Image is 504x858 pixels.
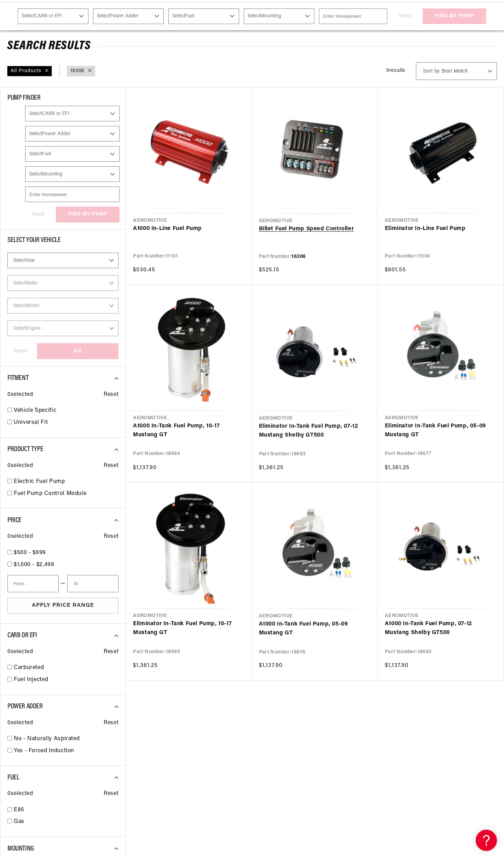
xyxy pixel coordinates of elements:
span: $500 - $999 [14,550,46,555]
span: Reset [104,461,118,471]
a: Eliminator In-Tank Fuel Pump, 07-12 Mustang Shelby GT500 [259,422,371,440]
span: Reset [104,532,118,541]
select: Engine [7,321,118,336]
input: Enter Horsepower [319,8,387,24]
span: Reset [104,719,118,728]
a: Fuel Injected [14,675,118,685]
span: $1,000 - $2,499 [14,562,54,568]
span: Mounting [7,845,34,852]
a: Eliminator In-Line Fuel Pump [385,224,496,234]
select: Power Adder [93,8,164,24]
span: Price [7,517,22,524]
a: Fuel Pump Control Module [14,489,118,499]
span: 0 selected [7,461,33,471]
select: Fuel [25,146,120,162]
a: Eliminator In-Tank Fuel Pump, 10-17 Mustang GT [133,620,244,638]
h2: Search Results [7,41,497,52]
span: 0 selected [7,789,33,799]
a: Universal Fit [14,418,118,427]
span: PUMP FINDER [7,94,41,102]
select: CARB or EFI [18,8,88,24]
span: CARB or EFI [7,632,37,639]
select: Mounting [25,166,120,182]
select: Model [7,298,118,313]
span: Product Type [7,446,43,453]
span: Reset [104,789,118,799]
span: Sort by [423,68,440,75]
span: Power Adder [7,703,43,710]
a: A1000 In-Tank Fuel Pump, 05-09 Mustang GT [259,620,371,638]
input: From [7,575,59,592]
a: A1000 In-Tank Fuel Pump, 07-12 Mustang Shelby GT500 [385,620,496,638]
span: 0 selected [7,532,33,541]
select: Sort by [416,62,497,80]
button: Apply Price Range [7,598,118,614]
select: Make [7,275,118,291]
span: Fuel [7,774,19,781]
a: Gas [14,817,118,827]
select: Fuel [168,8,239,24]
a: Yes - Forced Induction [14,747,118,756]
span: 0 selected [7,647,33,657]
span: — [60,579,66,588]
a: Eliminator In-Tank Fuel Pump, 05-09 Mustang GT [385,422,496,440]
input: Enter Horsepower [25,186,120,202]
select: Mounting [244,8,314,24]
select: CARB or EFI [25,106,120,121]
a: Vehicle Specific [14,406,118,415]
div: Select Your Vehicle [7,237,118,246]
span: 0 selected [7,719,33,728]
select: Year [7,253,118,268]
span: 9 results [386,68,405,73]
select: Power Adder [25,126,120,142]
a: Billet Fuel Pump Speed Controller [259,225,371,234]
a: E85 [14,806,118,815]
a: Electric Fuel Pump [14,477,118,486]
a: Carbureted [14,663,118,673]
div: All Products [7,66,52,76]
span: Reset [104,390,118,399]
a: No - Naturally Aspirated [14,735,118,744]
a: 16306 [70,67,85,75]
span: 0 selected [7,390,33,399]
input: To [67,575,118,592]
a: A1000 In-Tank Fuel Pump, 10-17 Mustang GT [133,422,244,440]
span: Fitment [7,375,28,382]
a: A1000 In-Line Fuel Pump [133,224,244,234]
span: Reset [104,647,118,657]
